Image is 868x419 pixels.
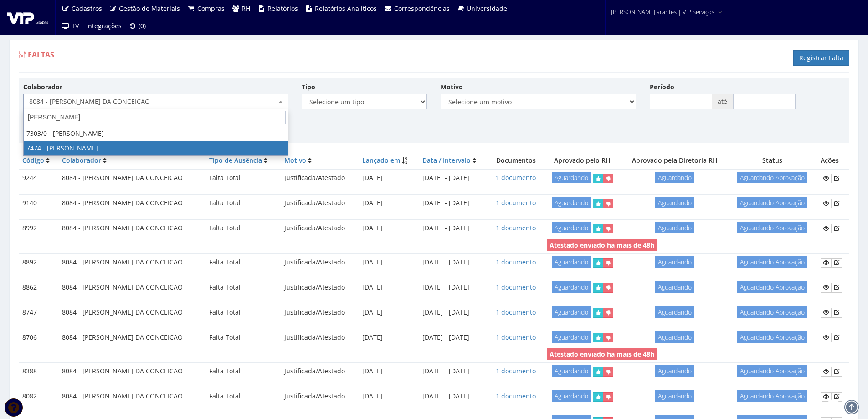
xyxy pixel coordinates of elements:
[737,281,807,293] span: Aguardando Aprovação
[19,363,58,380] td: 8388
[359,220,419,237] td: [DATE]
[496,392,536,400] a: 1 documento
[552,306,591,318] span: Aguardando
[419,304,489,321] td: [DATE] - [DATE]
[655,222,694,233] span: Aguardando
[817,152,849,169] th: Ações
[58,363,205,380] td: 8084 - [PERSON_NAME] DA CONCEICAO
[621,152,728,169] th: Aprovado pela Diretoria RH
[281,388,359,405] td: Justificada/Atestado
[125,17,150,35] a: (0)
[419,329,489,346] td: [DATE] - [DATE]
[655,256,694,268] span: Aguardando
[19,279,58,296] td: 8862
[205,220,281,237] td: Falta Total
[22,156,44,165] a: Código
[19,220,58,237] td: 8992
[496,308,536,316] a: 1 documento
[58,17,82,35] a: TV
[7,10,48,24] img: logo
[552,281,591,293] span: Aguardando
[205,279,281,296] td: Falta Total
[58,329,205,346] td: 8084 - [PERSON_NAME] DA CONCEICAO
[737,306,807,318] span: Aguardando Aprovação
[552,197,591,208] span: Aguardando
[552,390,591,402] span: Aguardando
[359,195,419,212] td: [DATE]
[359,253,419,271] td: [DATE]
[362,156,400,165] a: Lançado em
[82,17,125,35] a: Integrações
[58,304,205,321] td: 8084 - [PERSON_NAME] DA CONCEICAO
[281,279,359,296] td: Justificada/Atestado
[19,195,58,212] td: 9140
[281,169,359,187] td: Justificada/Atestado
[62,156,101,165] a: Colaborador
[119,4,180,13] span: Gestão de Materiais
[467,4,507,13] span: Universidade
[205,253,281,271] td: Falta Total
[19,329,58,346] td: 8706
[419,363,489,380] td: [DATE] - [DATE]
[19,388,58,405] td: 8082
[205,388,281,405] td: Falta Total
[655,197,694,208] span: Aguardando
[241,4,250,13] span: RH
[19,253,58,271] td: 8892
[419,169,489,187] td: [DATE] - [DATE]
[419,220,489,237] td: [DATE] - [DATE]
[58,253,205,271] td: 8084 - [PERSON_NAME] DA CONCEICAO
[655,306,694,318] span: Aguardando
[655,172,694,183] span: Aguardando
[552,256,591,268] span: Aguardando
[86,21,122,30] span: Integrações
[793,50,849,66] a: Registrar Falta
[655,365,694,377] span: Aguardando
[419,253,489,271] td: [DATE] - [DATE]
[302,83,315,92] label: Tipo
[197,4,225,13] span: Compras
[72,4,102,13] span: Cadastros
[72,21,79,30] span: TV
[422,156,471,165] a: Data / Intervalo
[267,4,298,13] span: Relatórios
[28,50,54,60] span: Faltas
[728,152,817,169] th: Status
[359,169,419,187] td: [DATE]
[281,329,359,346] td: Justificada/Atestado
[359,388,419,405] td: [DATE]
[205,169,281,187] td: Falta Total
[441,83,463,92] label: Motivo
[552,365,591,377] span: Aguardando
[552,222,591,233] span: Aguardando
[496,283,536,291] a: 1 documento
[737,222,807,233] span: Aguardando Aprovação
[23,83,62,92] label: Colaborador
[139,21,146,30] span: (0)
[394,4,450,13] span: Correspondências
[58,169,205,187] td: 8084 - [PERSON_NAME] DA CONCEICAO
[58,388,205,405] td: 8084 - [PERSON_NAME] DA CONCEICAO
[496,198,536,207] a: 1 documento
[281,220,359,237] td: Justificada/Atestado
[419,195,489,212] td: [DATE] - [DATE]
[419,279,489,296] td: [DATE] - [DATE]
[359,304,419,321] td: [DATE]
[205,363,281,380] td: Falta Total
[552,172,591,183] span: Aguardando
[737,197,807,208] span: Aguardando Aprovação
[29,97,277,106] span: 8084 - ANDRE FABIO DA CONCEICAO
[315,4,377,13] span: Relatórios Analíticos
[543,152,621,169] th: Aprovado pelo RH
[650,83,674,92] label: Período
[655,390,694,402] span: Aguardando
[19,304,58,321] td: 8747
[281,304,359,321] td: Justificada/Atestado
[24,126,288,141] li: 7303/0 - [PERSON_NAME]
[205,304,281,321] td: Falta Total
[359,329,419,346] td: [DATE]
[23,94,288,109] span: 8084 - ANDRE FABIO DA CONCEICAO
[550,350,654,358] strong: Atestado enviado há mais de 48h
[281,253,359,271] td: Justificada/Atestado
[359,279,419,296] td: [DATE]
